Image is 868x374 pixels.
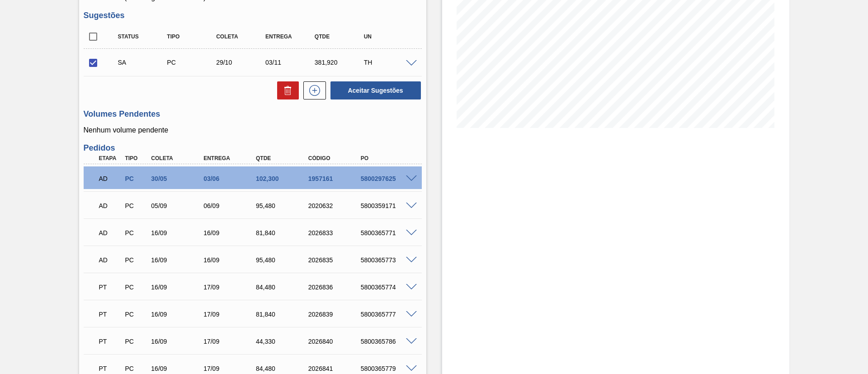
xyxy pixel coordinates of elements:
[254,155,312,161] div: Qtde
[123,338,150,345] div: Pedido de Compra
[306,256,365,264] div: 2026835
[263,33,318,40] div: Entrega
[254,365,312,372] div: 84,480
[84,143,422,153] h3: Pedidos
[123,365,150,372] div: Pedido de Compra
[306,338,365,345] div: 2026840
[254,175,312,182] div: 102,300
[123,175,150,182] div: Pedido de Compra
[201,155,260,161] div: Entrega
[99,256,122,264] p: AD
[254,256,312,264] div: 95,480
[362,33,416,40] div: UN
[306,284,365,291] div: 2026836
[359,202,417,209] div: 5800359171
[359,311,417,318] div: 5800365777
[326,80,422,100] div: Aceitar Sugestões
[299,81,326,99] div: Nova sugestão
[254,229,312,237] div: 81,840
[359,284,417,291] div: 5800365774
[201,284,260,291] div: 17/09/2025
[99,338,122,345] p: PT
[99,284,122,291] p: PT
[165,33,219,40] div: Tipo
[273,81,299,99] div: Excluir Sugestões
[123,256,150,264] div: Pedido de Compra
[201,365,260,372] div: 17/09/2025
[99,311,122,318] p: PT
[84,126,422,134] p: Nenhum volume pendente
[149,256,208,264] div: 16/09/2025
[116,59,170,66] div: Sugestão Alterada
[201,202,260,209] div: 06/09/2025
[84,109,422,119] h3: Volumes Pendentes
[99,202,122,209] p: AD
[306,229,365,237] div: 2026833
[201,256,260,264] div: 16/09/2025
[149,175,208,182] div: 30/05/2025
[214,59,269,66] div: 29/10/2025
[306,202,365,209] div: 2020632
[149,311,208,318] div: 16/09/2025
[359,256,417,264] div: 5800365773
[149,365,208,372] div: 16/09/2025
[312,59,367,66] div: 381,920
[149,338,208,345] div: 16/09/2025
[254,202,312,209] div: 95,480
[149,284,208,291] div: 16/09/2025
[312,33,367,40] div: Qtde
[123,229,150,237] div: Pedido de Compra
[306,175,365,182] div: 1957161
[99,229,122,237] p: AD
[99,175,122,182] p: AD
[359,338,417,345] div: 5800365786
[214,33,269,40] div: Coleta
[97,331,124,351] div: Pedido em Trânsito
[201,175,260,182] div: 03/06/2025
[306,155,365,161] div: Código
[330,81,421,99] button: Aceitar Sugestões
[359,155,417,161] div: PO
[254,311,312,318] div: 81,840
[97,155,124,161] div: Etapa
[306,311,365,318] div: 2026839
[84,11,422,20] h3: Sugestões
[359,365,417,372] div: 5800365779
[116,33,170,40] div: Status
[201,311,260,318] div: 17/09/2025
[123,202,150,209] div: Pedido de Compra
[359,175,417,182] div: 5800297625
[165,59,219,66] div: Pedido de Compra
[97,169,124,189] div: Aguardando Descarga
[123,155,150,161] div: Tipo
[123,311,150,318] div: Pedido de Compra
[254,338,312,345] div: 44,330
[201,229,260,237] div: 16/09/2025
[263,59,318,66] div: 03/11/2025
[123,284,150,291] div: Pedido de Compra
[97,196,124,216] div: Aguardando Descarga
[201,338,260,345] div: 17/09/2025
[149,155,208,161] div: Coleta
[149,229,208,237] div: 16/09/2025
[97,250,124,270] div: Aguardando Descarga
[306,365,365,372] div: 2026841
[149,202,208,209] div: 05/09/2025
[362,59,416,66] div: TH
[359,229,417,237] div: 5800365771
[254,284,312,291] div: 84,480
[97,304,124,324] div: Pedido em Trânsito
[97,223,124,243] div: Aguardando Descarga
[99,365,122,372] p: PT
[97,277,124,297] div: Pedido em Trânsito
